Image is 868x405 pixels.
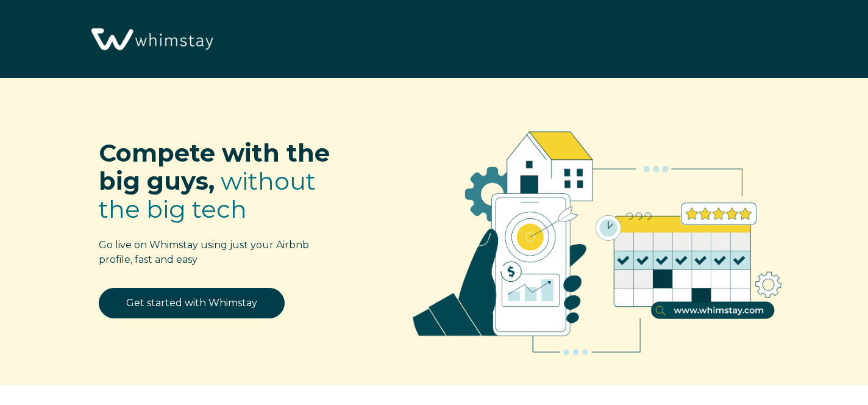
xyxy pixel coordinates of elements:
[85,6,217,74] img: Whimstay Logo-02 1
[99,239,309,265] span: Go live on Whimstay using just your Airbnb profile, fast and easy
[99,138,330,196] span: Compete with the big guys,
[99,288,285,318] a: Get started with Whimstay
[383,96,812,378] img: RBO Ilustrations-02
[99,166,316,224] span: without the big tech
